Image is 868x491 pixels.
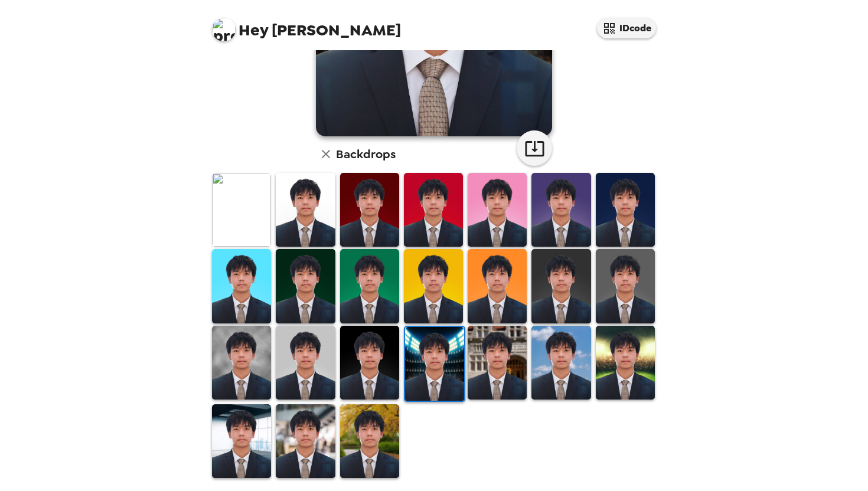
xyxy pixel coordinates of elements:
[336,145,396,163] h6: Backdrops
[239,19,268,41] span: Hey
[212,173,271,247] img: Original
[212,12,401,38] span: [PERSON_NAME]
[212,18,236,41] img: profile pic
[597,18,656,38] button: IDcode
